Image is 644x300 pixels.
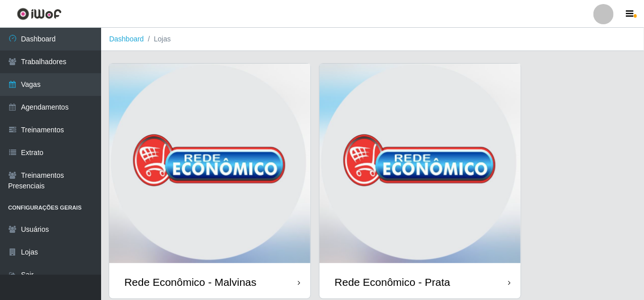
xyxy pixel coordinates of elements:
img: cardImg [319,64,521,266]
img: cardImg [109,64,310,266]
a: Rede Econômico - Prata [319,64,521,298]
a: Rede Econômico - Malvinas [109,64,310,298]
img: CoreUI Logo [17,8,62,20]
li: Lojas [144,34,171,44]
a: Dashboard [109,35,144,43]
div: Rede Econômico - Prata [335,276,450,288]
nav: breadcrumb [101,28,644,51]
div: Rede Econômico - Malvinas [124,276,256,288]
